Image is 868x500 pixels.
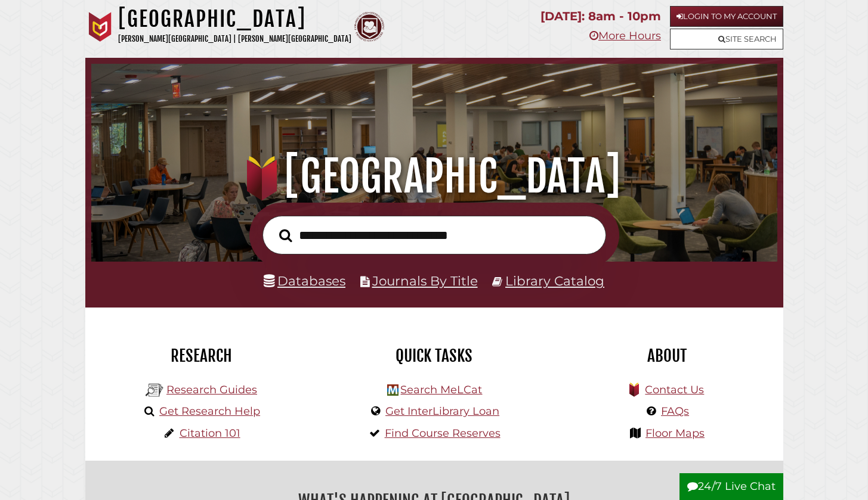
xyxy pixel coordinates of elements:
a: Find Course Reserves [385,427,501,440]
img: Calvin Theological Seminary [354,12,384,42]
a: Library Catalog [505,273,604,288]
a: Databases [264,273,345,288]
a: Get Research Help [159,405,260,418]
a: Journals By Title [372,273,478,288]
i: Search [279,228,292,242]
h1: [GEOGRAPHIC_DATA] [104,150,764,203]
a: Get InterLibrary Loan [385,405,499,418]
a: Research Guides [166,383,257,396]
a: Login to My Account [670,6,783,27]
a: More Hours [589,29,661,42]
h2: Quick Tasks [327,346,542,366]
a: Search MeLCat [400,383,482,396]
a: Floor Maps [645,427,705,440]
a: FAQs [661,405,689,418]
img: Hekman Library Logo [146,381,163,399]
h2: About [560,346,774,366]
button: Search [273,225,298,245]
img: Calvin University [85,12,115,42]
p: [DATE]: 8am - 10pm [540,6,661,27]
h2: Research [94,346,309,366]
h1: [GEOGRAPHIC_DATA] [118,6,351,32]
a: Contact Us [645,383,704,396]
a: Site Search [670,29,783,49]
a: Citation 101 [180,427,240,440]
p: [PERSON_NAME][GEOGRAPHIC_DATA] | [PERSON_NAME][GEOGRAPHIC_DATA] [118,32,351,46]
img: Hekman Library Logo [387,384,399,396]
